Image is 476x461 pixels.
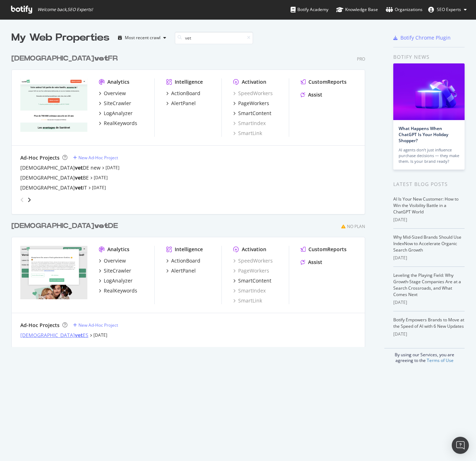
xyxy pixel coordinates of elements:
div: Overview [104,90,126,97]
div: [DATE] [393,255,465,261]
a: LogAnalyzer [99,277,133,284]
div: [DATE] [393,331,465,337]
a: Why Mid-Sized Brands Should Use IndexNow to Accelerate Organic Search Growth [393,234,461,253]
div: ActionBoard [171,90,200,97]
div: Assist [308,91,322,98]
a: Botify Empowers Brands to Move at the Speed of AI with 6 New Updates [393,317,464,329]
div: Most recent crawl [125,36,160,40]
a: SmartContent [233,110,271,117]
div: Intelligence [175,78,203,86]
div: Assist [308,259,322,266]
a: Overview [99,90,126,97]
div: SmartLink [233,297,262,304]
div: ActionBoard [171,257,200,264]
span: SEO Experts [437,6,461,12]
a: [DEMOGRAPHIC_DATA]vetES [20,332,88,339]
span: Welcome back, SEO Experts ! [37,7,93,12]
div: AI agents don’t just influence purchase decisions — they make them. Is your brand ready? [399,147,459,164]
div: Knowledge Base [336,6,378,13]
a: [DATE] [93,332,107,338]
a: SpeedWorkers [233,90,273,97]
div: RealKeywords [104,287,137,294]
div: CustomReports [308,78,347,86]
div: SmartContent [238,277,271,284]
a: [DEMOGRAPHIC_DATA]vetDE new [20,164,101,171]
div: SmartIndex [233,287,266,294]
div: [DEMOGRAPHIC_DATA] DE [11,221,118,231]
div: [DEMOGRAPHIC_DATA] FR [11,53,118,64]
div: LogAnalyzer [104,110,133,117]
div: PageWorkers [238,100,269,107]
a: ActionBoard [166,90,200,97]
a: Assist [301,91,322,98]
b: vet [75,174,83,181]
div: By using our Services, you are agreeing to the [384,348,465,363]
div: LogAnalyzer [104,277,133,284]
a: PageWorkers [233,100,269,107]
div: AlertPanel [171,100,196,107]
a: SiteCrawler [99,267,131,274]
a: SpeedWorkers [233,257,273,264]
a: New Ad-Hoc Project [73,155,118,161]
div: angle-right [27,196,32,203]
a: [DATE] [94,175,108,181]
div: Intelligence [175,246,203,253]
a: CustomReports [301,78,347,86]
a: [DEMOGRAPHIC_DATA]vetBE [20,174,89,181]
img: What Happens When ChatGPT Is Your Holiday Shopper? [393,63,465,120]
div: [DEMOGRAPHIC_DATA] BE [20,174,89,181]
a: AlertPanel [166,267,196,274]
a: LogAnalyzer [99,110,133,117]
a: Terms of Use [427,357,454,363]
div: Organizations [386,6,423,13]
a: SmartIndex [233,120,266,127]
div: [DATE] [393,217,465,223]
div: Activation [242,78,266,86]
div: SiteCrawler [104,100,131,107]
div: AlertPanel [171,267,196,274]
div: New Ad-Hoc Project [78,155,118,161]
img: santevet.de [20,246,87,300]
div: [DATE] [393,299,465,306]
div: My Web Properties [11,31,109,45]
div: No Plan [347,223,365,229]
a: [DEMOGRAPHIC_DATA]vetDE [11,221,121,231]
a: Assist [301,259,322,266]
b: vet [75,332,83,338]
a: Botify Chrome Plugin [393,34,451,41]
div: [DEMOGRAPHIC_DATA] IT [20,184,87,191]
button: Most recent crawl [115,32,169,43]
div: CustomReports [308,246,347,253]
a: RealKeywords [99,120,137,127]
div: New Ad-Hoc Project [78,322,118,328]
div: Analytics [107,246,129,253]
a: SmartContent [233,277,271,284]
b: vet [75,184,83,191]
a: PageWorkers [233,267,269,274]
a: SmartLink [233,130,262,137]
div: Ad-Hoc Projects [20,154,60,161]
div: Analytics [107,78,129,86]
div: RealKeywords [104,120,137,127]
a: CustomReports [301,246,347,253]
div: SiteCrawler [104,267,131,274]
a: Leveling the Playing Field: Why Growth-Stage Companies Are at a Search Crossroads, and What Comes... [393,272,461,297]
div: Activation [242,246,266,253]
div: [DEMOGRAPHIC_DATA] DE new [20,164,101,171]
input: Search [175,32,253,44]
img: santevet.com [20,78,87,132]
div: Pro [357,56,365,62]
a: AlertPanel [166,100,196,107]
div: angle-left [17,194,27,206]
div: Ad-Hoc Projects [20,322,60,329]
b: vet [94,222,108,229]
div: [DEMOGRAPHIC_DATA] ES [20,332,88,339]
b: vet [94,55,108,62]
button: SEO Experts [423,4,472,15]
a: ActionBoard [166,257,200,264]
